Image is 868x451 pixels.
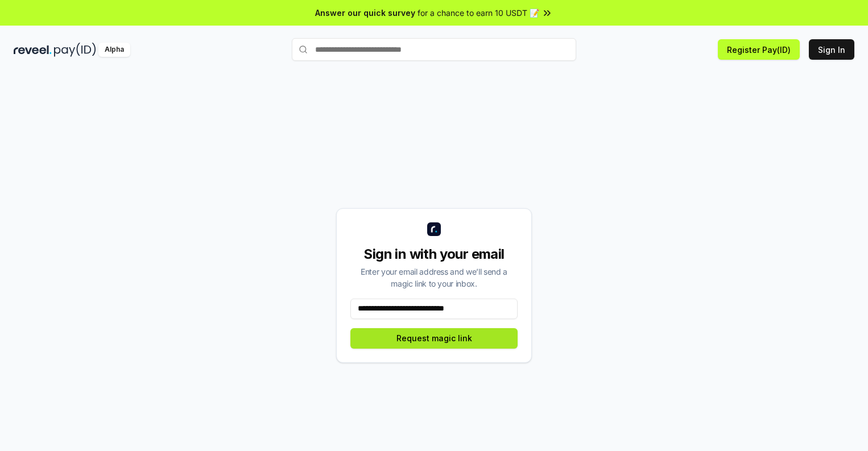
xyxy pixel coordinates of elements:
div: Sign in with your email [350,245,518,263]
div: Enter your email address and we’ll send a magic link to your inbox. [350,266,518,289]
div: Alpha [98,43,130,57]
img: reveel_dark [14,43,52,57]
span: Answer our quick survey [315,7,415,19]
img: pay_id [54,43,96,57]
button: Request magic link [350,328,518,349]
img: logo_small [427,222,441,236]
span: for a chance to earn 10 USDT 📝 [418,7,539,19]
button: Register Pay(ID) [718,39,800,60]
button: Sign In [809,39,854,60]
